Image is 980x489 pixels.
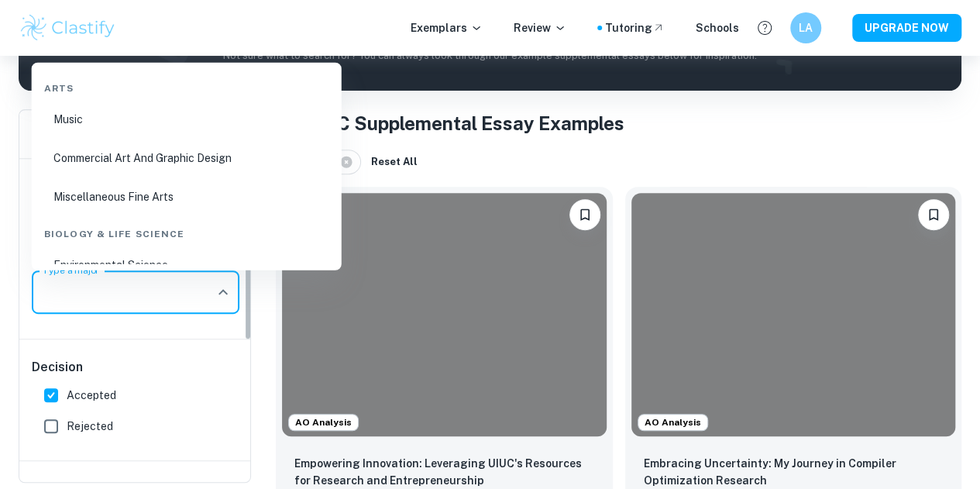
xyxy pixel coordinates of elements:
[638,415,707,429] span: AO Analysis
[644,455,944,489] p: Embracing Uncertainty: My Journey in Compiler Optimization Research
[696,19,739,36] a: Schools
[605,19,665,36] a: Tutoring
[43,263,100,277] label: Type a major
[67,387,116,404] span: Accepted
[276,109,961,137] h1: All UIUC Supplemental Essay Examples
[212,281,234,303] button: Close
[294,455,594,489] p: Empowering Innovation: Leveraging UIUC's Resources for Research and Entrepreneurship
[569,199,600,230] button: Bookmark
[918,199,949,230] button: Bookmark
[790,12,821,43] button: LA
[797,19,815,36] h6: LA
[38,178,335,214] li: Miscellaneous Fine Arts
[411,19,483,36] p: Exemplars
[19,12,117,43] img: Clastify logo
[38,214,335,246] div: Biology & Life Science
[852,14,961,42] button: UPGRADE NOW
[38,101,335,136] li: Music
[38,139,335,175] li: Commercial Art And Graphic Design
[514,19,566,36] p: Review
[751,15,778,41] button: Help and Feedback
[67,418,113,435] span: Rejected
[367,150,421,174] button: Reset All
[289,415,358,429] span: AO Analysis
[38,68,335,101] div: Arts
[31,48,949,64] p: Not sure what to search for? You can always look through our example supplemental essays below fo...
[32,358,239,377] h6: Decision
